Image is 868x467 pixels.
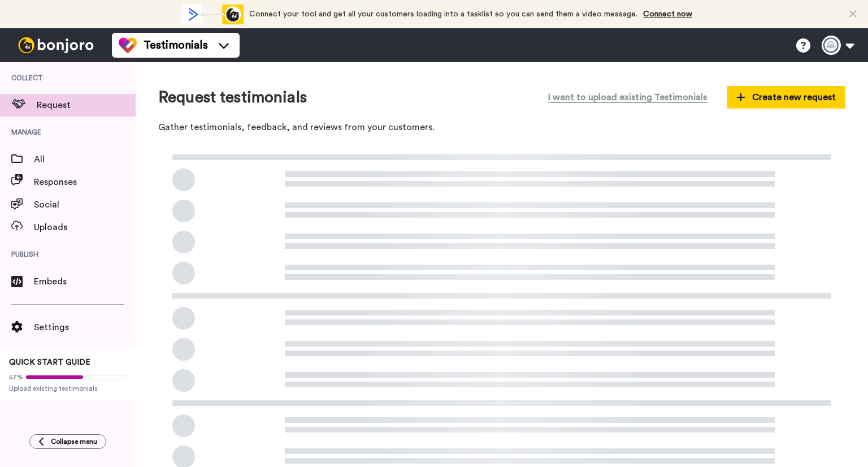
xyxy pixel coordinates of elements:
a: Connect now [643,10,692,18]
p: Gather testimonials, feedback, and reviews from your customers. [158,121,845,134]
img: tm-color.svg [119,36,137,54]
span: QUICK START GUIDE [9,358,90,366]
button: Collapse menu [29,434,106,449]
span: I want to upload existing Testimonials [548,90,707,104]
h1: Request testimonials [158,89,307,106]
span: Settings [34,321,136,334]
button: I want to upload existing Testimonials [540,85,715,110]
span: Collapse menu [51,437,97,446]
span: Uploads [34,220,136,234]
img: bj-logo-header-white.svg [14,37,98,53]
span: Connect your tool and get all your customers loading into a tasklist so you can send them a video... [249,10,637,18]
span: Social [34,198,136,211]
span: Create new request [736,90,836,104]
div: animation [181,5,244,24]
span: Upload existing testimonials [9,384,127,393]
span: Request [37,98,136,112]
span: 57% [9,373,23,382]
button: Create new request [727,86,845,109]
span: All [34,153,136,166]
span: Responses [34,175,136,189]
span: Embeds [34,275,136,288]
span: Testimonials [144,37,208,53]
